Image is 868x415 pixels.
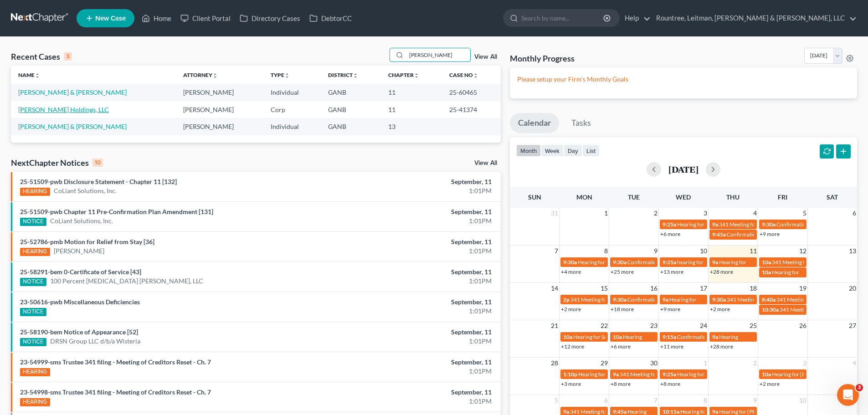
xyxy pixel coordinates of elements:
[176,10,235,26] a: Client Portal
[827,193,838,201] span: Sat
[703,358,708,369] span: 1
[388,72,419,78] a: Chapterunfold_more
[176,101,263,118] td: [PERSON_NAME]
[613,296,627,303] span: 9:30a
[852,358,857,369] span: 4
[677,221,704,228] span: Hearing for
[798,320,807,331] span: 26
[340,337,492,346] div: 1:01PM
[510,53,575,64] h3: Monthly Progress
[340,397,492,406] div: 1:01PM
[749,283,758,294] span: 18
[563,296,570,303] span: 2p
[20,208,213,215] a: 25-51509-pwb Chapter 11 Pre-Confirmation Plan Amendment [131]
[802,358,807,369] span: 3
[176,84,263,101] td: [PERSON_NAME]
[712,231,726,238] span: 9:45a
[20,358,211,366] a: 23-54999-sms Trustee 341 filing - Meeting of Creditors Reset - Ch. 7
[772,259,854,266] span: 341 Meeting for [PERSON_NAME]
[212,73,218,78] i: unfold_more
[528,193,541,201] span: Sun
[603,246,609,256] span: 8
[340,367,492,376] div: 1:01PM
[554,395,559,406] span: 5
[20,328,138,336] a: 25-58190-bem Notice of Appearance [52]
[613,259,627,266] span: 9:30a
[328,72,358,78] a: Districtunfold_more
[712,259,718,266] span: 9a
[517,75,850,84] p: Please setup your Firm's Monthly Goals
[749,246,758,256] span: 11
[18,123,127,130] a: [PERSON_NAME] & [PERSON_NAME]
[578,371,685,378] span: Hearing for A-1 Express Delivery Service, Inc.
[710,268,733,275] a: +28 more
[18,106,109,113] a: [PERSON_NAME] Holdings, LLC
[563,371,577,378] span: 1:10p
[340,277,492,286] div: 1:01PM
[628,193,640,201] span: Tue
[699,283,708,294] span: 17
[510,113,559,133] a: Calendar
[611,268,634,275] a: +25 more
[703,208,708,219] span: 3
[563,259,577,266] span: 9:30a
[760,380,780,387] a: +2 more
[699,320,708,331] span: 24
[561,343,584,350] a: +12 more
[620,371,658,378] span: 341 Meeting for
[54,246,104,256] a: [PERSON_NAME]
[550,208,559,219] span: 31
[762,306,779,313] span: 10:30a
[321,84,381,101] td: GANB
[699,246,708,256] span: 10
[603,395,609,406] span: 6
[613,408,627,415] span: 9:45a
[660,343,683,350] a: +11 more
[719,221,801,228] span: 341 Meeting for [PERSON_NAME]
[848,320,857,331] span: 27
[603,208,609,219] span: 1
[623,333,642,340] span: Hearing
[663,333,676,340] span: 9:15a
[20,268,141,276] a: 25-58291-bem 0-Certificate of Service [43]
[20,398,50,406] div: HEARING
[660,380,680,387] a: +8 more
[613,371,619,378] span: 9a
[798,283,807,294] span: 19
[600,358,609,369] span: 29
[649,320,658,331] span: 23
[516,144,541,157] button: month
[381,118,442,135] td: 13
[550,320,559,331] span: 21
[20,248,50,256] div: HEARING
[760,231,780,237] a: +9 more
[550,358,559,369] span: 28
[663,221,676,228] span: 9:25a
[798,395,807,406] span: 10
[18,88,127,96] a: [PERSON_NAME] & [PERSON_NAME]
[20,308,46,316] div: NOTICE
[719,408,790,415] span: Hearing for [PERSON_NAME]
[719,259,746,266] span: Hearing for
[564,144,582,157] button: day
[780,306,862,313] span: 341 Meeting for [PERSON_NAME]
[576,193,592,201] span: Mon
[582,144,600,157] button: list
[837,384,859,406] iframe: Intercom live chat
[340,358,492,367] div: September, 11
[340,237,492,246] div: September, 11
[676,193,691,201] span: Wed
[663,408,679,415] span: 10:15a
[449,72,478,78] a: Case Nounfold_more
[340,388,492,397] div: September, 11
[680,408,795,415] span: Hearing for [PERSON_NAME] [PERSON_NAME]
[798,246,807,256] span: 12
[600,320,609,331] span: 22
[802,208,807,219] span: 5
[474,54,497,60] a: View All
[772,371,843,378] span: Hearing for [PERSON_NAME]
[578,259,605,266] span: Hearing for
[442,101,501,118] td: 25-41374
[762,259,771,266] span: 10a
[406,48,470,61] input: Search by name...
